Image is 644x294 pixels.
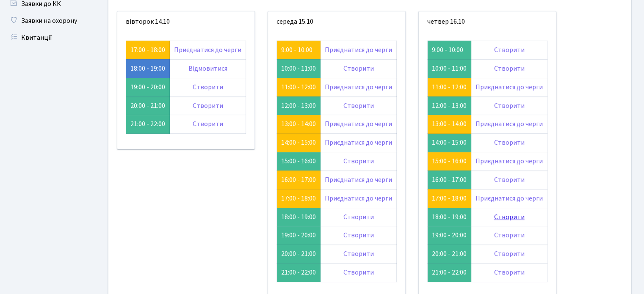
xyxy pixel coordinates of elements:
div: середа 15.10 [268,11,405,32]
a: Створити [494,175,525,184]
a: Створити [343,64,374,73]
a: 13:00 - 14:00 [432,119,467,129]
a: Створити [494,45,525,55]
a: Приєднатися до черги [325,82,392,92]
td: 21:00 - 22:00 [126,115,170,134]
a: 15:00 - 16:00 [432,157,467,166]
a: Створити [193,82,223,92]
td: 19:00 - 20:00 [428,226,471,245]
a: Створити [494,212,525,222]
a: Приєднатися до черги [325,45,392,55]
a: Створити [343,231,374,240]
td: 16:00 - 17:00 [428,170,471,189]
a: Приєднатися до черги [174,45,241,55]
a: 16:00 - 17:00 [281,175,316,184]
a: 17:00 - 18:00 [432,194,467,203]
a: Приєднатися до черги [475,119,543,129]
td: 20:00 - 21:00 [428,245,471,264]
a: Відмовитися [188,64,227,73]
a: Створити [343,101,374,110]
a: Створити [494,249,525,258]
a: Створити [494,64,525,73]
td: 10:00 - 11:00 [277,59,321,78]
td: 12:00 - 13:00 [277,96,321,115]
td: 20:00 - 21:00 [126,96,170,115]
a: 17:00 - 18:00 [281,194,316,203]
a: Приєднатися до черги [325,119,392,129]
a: 11:00 - 12:00 [281,82,316,92]
a: Створити [193,119,223,129]
a: 11:00 - 12:00 [432,82,467,92]
td: 19:00 - 20:00 [126,78,170,96]
td: 21:00 - 22:00 [277,264,321,282]
td: 18:00 - 19:00 [277,208,321,226]
td: 10:00 - 11:00 [428,59,471,78]
a: Приєднатися до черги [325,138,392,147]
a: Створити [193,101,223,110]
a: Створити [343,249,374,258]
div: вівторок 14.10 [117,11,254,32]
a: Створити [494,138,525,147]
a: Приєднатися до черги [325,175,392,184]
a: Заявки на охорону [4,12,89,29]
a: Створити [343,212,374,222]
td: 20:00 - 21:00 [277,245,321,264]
a: Приєднатися до черги [475,194,543,203]
a: 17:00 - 18:00 [130,45,165,55]
a: 14:00 - 15:00 [281,138,316,147]
a: Створити [494,268,525,277]
a: Створити [494,231,525,240]
td: 21:00 - 22:00 [428,264,471,282]
td: 15:00 - 16:00 [277,152,321,171]
a: Квитанції [4,29,89,46]
a: Створити [343,268,374,277]
td: 18:00 - 19:00 [428,208,471,226]
a: Приєднатися до черги [475,82,543,92]
a: 13:00 - 14:00 [281,119,316,129]
a: Приєднатися до черги [475,157,543,166]
a: 9:00 - 10:00 [281,45,312,55]
td: 12:00 - 13:00 [428,96,471,115]
div: четвер 16.10 [419,11,556,32]
a: 18:00 - 19:00 [130,64,165,73]
a: Створити [343,157,374,166]
td: 14:00 - 15:00 [428,134,471,152]
a: Створити [494,101,525,110]
a: Приєднатися до черги [325,194,392,203]
td: 9:00 - 10:00 [428,41,471,59]
td: 19:00 - 20:00 [277,226,321,245]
